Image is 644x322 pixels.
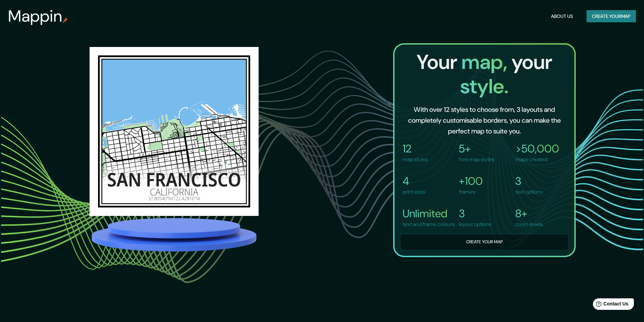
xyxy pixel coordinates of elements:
[403,188,425,196] p: print sizes
[459,188,483,196] p: frames
[400,234,569,250] button: Create your map
[459,174,483,188] h4: +100
[584,296,637,315] iframe: Help widget launcher
[515,142,559,155] h4: >50,000
[461,49,511,75] span: map,
[403,174,425,188] h4: 4
[403,142,428,155] h4: 12
[459,142,494,155] h4: 5+
[515,155,559,164] p: maps created
[515,174,543,188] h4: 3
[459,207,491,220] h4: 3
[8,7,63,26] h3: Mappin
[548,10,576,23] button: About Us
[515,207,543,220] h4: 8+
[90,216,259,253] img: platform.png
[515,188,543,196] p: text options
[459,220,491,228] p: layout options
[403,220,455,228] p: text and frame colours
[405,104,564,137] h6: With over 12 styles to choose from, 3 layouts and completely customisable borders, you can make t...
[460,73,508,100] span: style.
[403,155,428,164] p: map styles
[403,207,455,220] h4: Unlimited
[459,155,494,164] p: free map styles
[63,18,68,23] img: mappin-pin
[400,50,569,99] h2: Your your
[587,10,636,23] button: Create yourmap
[515,220,543,228] p: zoom levels
[90,47,259,216] img: san-fran.png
